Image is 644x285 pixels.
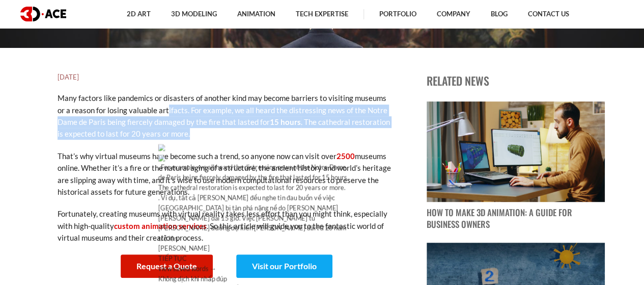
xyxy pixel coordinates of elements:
[158,192,353,243] div: . Ví dụ, tất cả [PERSON_NAME] đều nghe tin đau buồn về việc [GEOGRAPHIC_DATA] bị tàn phá nặng nề ...
[427,72,605,89] p: Related news
[158,162,353,193] div: . For example, we all heard the distressing news of the Notre Dame de Paris being fiercely damage...
[158,144,165,151] img: en.png
[158,243,353,253] div: [PERSON_NAME]
[121,254,213,278] a: Request a Quote
[270,117,301,126] a: 15 hours
[58,92,394,140] p: Many factors like pandemics or disasters of another kind may become barriers to visiting museums ...
[58,208,394,244] p: Fortunately, creating museums with virtual reality takes less effort than you might think, especi...
[20,7,66,21] img: logo dark
[158,263,353,273] div: view saved words →
[158,253,353,264] div: TIẾP TỤC
[58,72,394,82] h5: [DATE]
[427,207,605,230] p: How to Make 3D Animation: A Guide for Business Owners
[427,101,605,202] img: blog post image
[158,154,165,161] img: vi.png
[158,274,227,282] span: Bạn sẽ không thấy cửa sổ dịch khi nhấp đúp vào một từ nữa.
[114,221,207,230] a: custom animation services
[58,150,394,198] p: That’s why virtual museums have become such a trend, so anyone now can visit over museums online....
[427,101,605,230] a: blog post image How to Make 3D Animation: A Guide for Business Owners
